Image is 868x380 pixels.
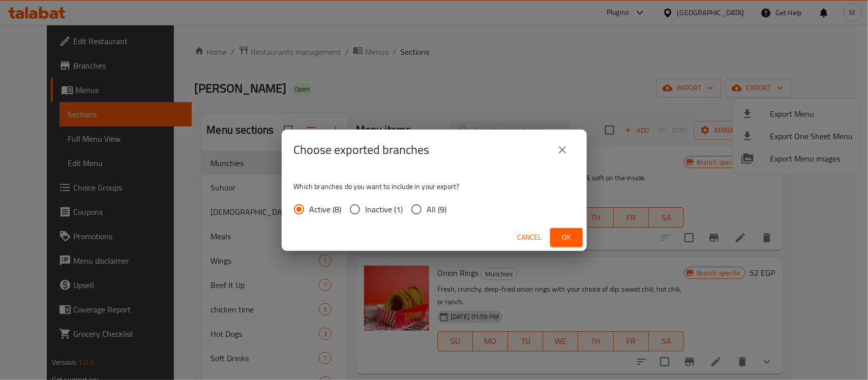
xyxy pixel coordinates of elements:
span: All (9) [427,203,447,215]
button: Cancel [514,228,546,247]
button: close [550,138,575,162]
span: Inactive (1) [366,203,403,215]
h2: Choose exported branches [294,142,430,158]
span: Cancel [518,231,542,244]
p: Which branches do you want to include in your export? [294,181,575,192]
span: Ok [558,231,575,244]
button: Ok [550,228,583,247]
span: Active (8) [310,203,342,215]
